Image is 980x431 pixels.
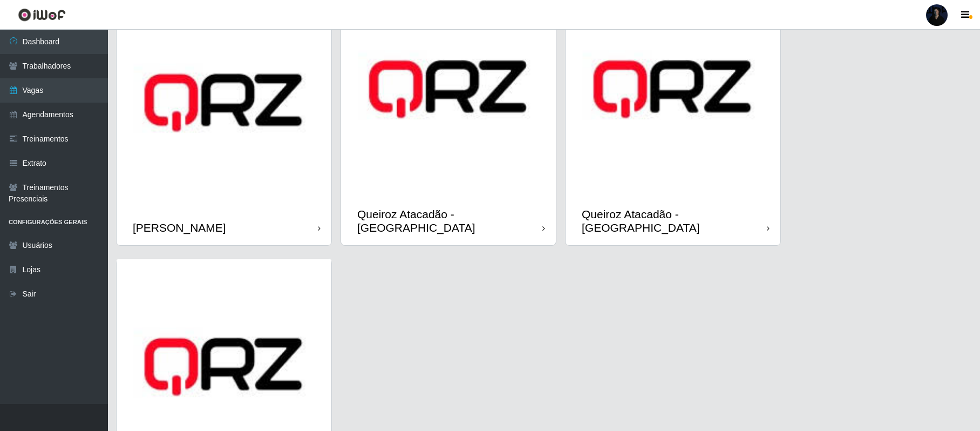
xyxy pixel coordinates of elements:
div: Queiroz Atacadão - [GEOGRAPHIC_DATA] [582,207,767,234]
img: CoreUI Logo [18,8,66,22]
div: Queiroz Atacadão - [GEOGRAPHIC_DATA] [357,207,542,234]
div: [PERSON_NAME] [133,221,226,234]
